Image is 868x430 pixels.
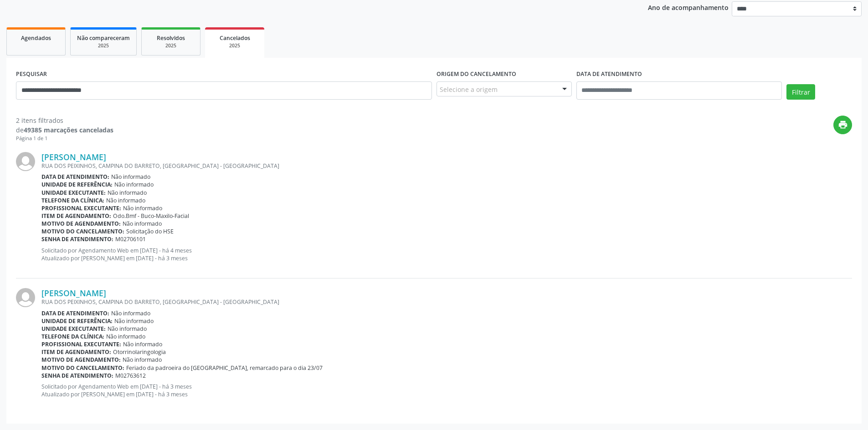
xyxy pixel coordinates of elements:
span: Agendados [21,34,51,42]
b: Profissional executante: [41,340,121,348]
span: Selecione a origem [440,85,498,94]
b: Item de agendamento: [41,348,111,356]
b: Item de agendamento: [41,212,111,220]
button: Filtrar [786,84,815,100]
b: Telefone da clínica: [41,197,104,204]
span: Odo.Bmf - Buco-Maxilo-Facial [113,212,189,220]
span: Não informado [123,356,162,364]
span: Não informado [106,197,145,204]
span: Solicitação do HSE [126,228,174,235]
div: Página 1 de 1 [16,135,113,142]
span: Não informado [123,204,162,212]
b: Motivo do cancelamento: [41,228,124,235]
b: Motivo do cancelamento: [41,364,124,372]
span: Não compareceram [77,34,130,42]
div: 2025 [77,42,130,49]
b: Motivo de agendamento: [41,356,121,364]
b: Unidade executante: [41,325,106,333]
b: Senha de atendimento: [41,235,113,243]
div: de [16,125,113,135]
span: Feriado da padroeira do [GEOGRAPHIC_DATA], remarcado para o dia 23/07 [126,364,323,372]
b: Unidade de referência: [41,181,113,188]
span: Não informado [114,181,154,188]
span: Não informado [106,333,145,340]
span: Resolvidos [157,34,185,42]
span: M02706101 [115,235,146,243]
div: 2 itens filtrados [16,116,113,125]
b: Unidade de referência: [41,317,113,325]
div: RUA DOS PEIXINHOS, CAMPINA DO BARRETO, [GEOGRAPHIC_DATA] - [GEOGRAPHIC_DATA] [41,298,852,306]
img: img [16,152,35,171]
i: print [838,120,848,130]
b: Unidade executante: [41,189,106,197]
span: Não informado [123,220,162,228]
b: Senha de atendimento: [41,372,113,379]
p: Solicitado por Agendamento Web em [DATE] - há 4 meses Atualizado por [PERSON_NAME] em [DATE] - há... [41,247,852,262]
b: Telefone da clínica: [41,333,104,340]
b: Data de atendimento: [41,309,109,317]
div: 2025 [148,42,194,49]
a: [PERSON_NAME] [41,288,106,298]
b: Data de atendimento: [41,173,109,181]
span: Cancelados [220,34,250,42]
p: Solicitado por Agendamento Web em [DATE] - há 3 meses Atualizado por [PERSON_NAME] em [DATE] - há... [41,383,852,398]
label: PESQUISAR [16,67,47,81]
label: DATA DE ATENDIMENTO [576,67,642,81]
div: 2025 [211,42,258,49]
b: Motivo de agendamento: [41,220,121,228]
a: [PERSON_NAME] [41,152,106,162]
span: Não informado [111,173,150,181]
img: img [16,288,35,307]
label: Origem do cancelamento [437,67,516,81]
div: RUA DOS PEIXINHOS, CAMPINA DO BARRETO, [GEOGRAPHIC_DATA] - [GEOGRAPHIC_DATA] [41,162,852,170]
span: M02763612 [115,372,146,379]
span: Não informado [108,325,147,333]
span: Não informado [114,317,154,325]
span: Não informado [111,309,150,317]
b: Profissional executante: [41,204,121,212]
p: Ano de acompanhamento [648,1,729,13]
button: print [833,116,852,134]
span: Não informado [108,189,147,197]
strong: 49385 marcações canceladas [24,126,113,134]
span: Não informado [123,340,162,348]
span: Otorrinolaringologia [113,348,166,356]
